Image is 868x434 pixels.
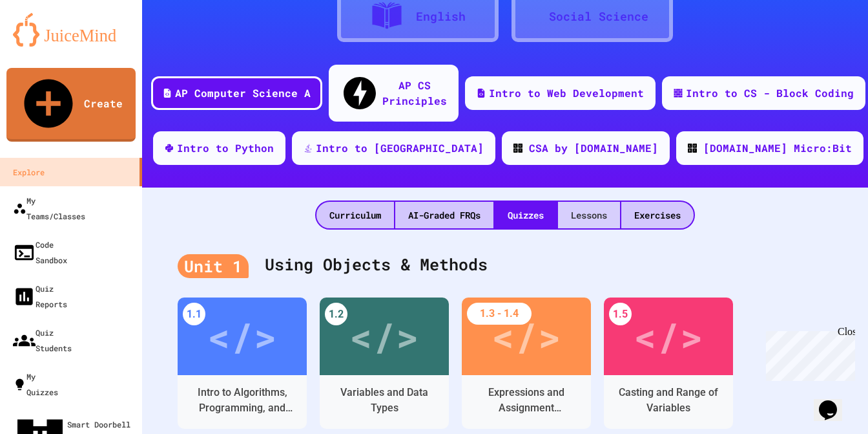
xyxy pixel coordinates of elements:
[178,239,832,291] div: Using Objects & Methods
[177,140,274,156] div: Intro to Python
[325,303,347,325] div: 1.2
[13,193,85,224] div: My Teams/Classes
[609,303,632,325] div: 1.5
[329,385,439,416] div: Variables and Data Types
[495,202,557,228] div: Quizzes
[13,325,72,356] div: Quiz Students
[178,254,249,279] div: Unit 1
[349,307,419,365] div: </>
[316,140,484,156] div: Intro to [GEOGRAPHIC_DATA]
[13,237,67,268] div: Code Sandbox
[513,144,522,153] img: CODE_logo_RGB.png
[187,385,297,416] div: Intro to Algorithms, Programming, and Compilers
[13,281,67,312] div: Quiz Reports
[395,202,493,228] div: AI-Graded FRQs
[13,164,45,180] div: Explore
[183,303,205,325] div: 1.1
[688,144,697,153] img: CODE_logo_RGB.png
[621,202,694,228] div: Exercises
[467,303,532,325] div: 1.3 - 1.4
[416,8,466,25] div: English
[13,13,129,47] img: logo-orange.svg
[529,140,658,156] div: CSA by [DOMAIN_NAME]
[316,202,394,228] div: Curriculum
[703,140,852,156] div: [DOMAIN_NAME] Micro:Bit
[382,78,447,109] div: AP CS Principles
[489,85,644,101] div: Intro to Web Development
[6,68,136,142] a: Create
[471,385,581,416] div: Expressions and Assignment Statements
[5,5,89,82] div: Chat with us now!Close
[634,307,703,365] div: </>
[13,369,58,400] div: My Quizzes
[614,385,723,416] div: Casting and Range of Variables
[207,307,277,365] div: </>
[761,326,855,381] iframe: chat widget
[175,85,311,101] div: AP Computer Science A
[686,85,854,101] div: Intro to CS - Block Coding
[491,307,561,365] div: </>
[558,202,620,228] div: Lessons
[549,8,648,25] div: Social Science
[814,382,855,421] iframe: chat widget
